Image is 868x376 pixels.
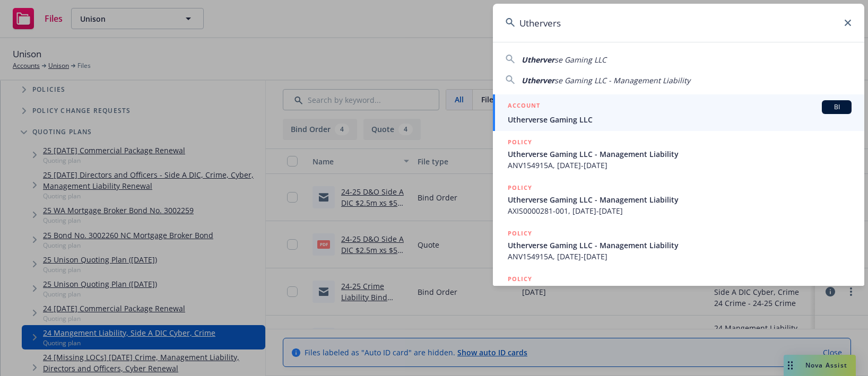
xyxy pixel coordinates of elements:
[522,75,554,85] span: Utherver
[493,4,864,42] input: Search...
[522,55,554,65] span: Utherver
[493,268,864,313] a: POLICYUtherverse Gaming LLC - Management Liability
[508,285,852,296] span: Utherverse Gaming LLC - Management Liability
[508,205,852,216] span: AXIS0000281-001, [DATE]-[DATE]
[508,182,532,193] h5: POLICY
[554,55,606,65] span: se Gaming LLC
[508,274,532,284] h5: POLICY
[508,148,852,160] span: Utherverse Gaming LLC - Management Liability
[493,177,864,222] a: POLICYUtherverse Gaming LLC - Management LiabilityAXIS0000281-001, [DATE]-[DATE]
[493,222,864,268] a: POLICYUtherverse Gaming LLC - Management LiabilityANV154915A, [DATE]-[DATE]
[554,75,690,85] span: se Gaming LLC - Management Liability
[508,228,532,239] h5: POLICY
[493,94,864,131] a: ACCOUNTBIUtherverse Gaming LLC
[508,194,852,205] span: Utherverse Gaming LLC - Management Liability
[508,114,852,125] span: Utherverse Gaming LLC
[493,131,864,177] a: POLICYUtherverse Gaming LLC - Management LiabilityANV154915A, [DATE]-[DATE]
[826,102,847,112] span: BI
[508,160,852,171] span: ANV154915A, [DATE]-[DATE]
[508,100,540,113] h5: ACCOUNT
[508,251,852,262] span: ANV154915A, [DATE]-[DATE]
[508,137,532,147] h5: POLICY
[508,240,852,251] span: Utherverse Gaming LLC - Management Liability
